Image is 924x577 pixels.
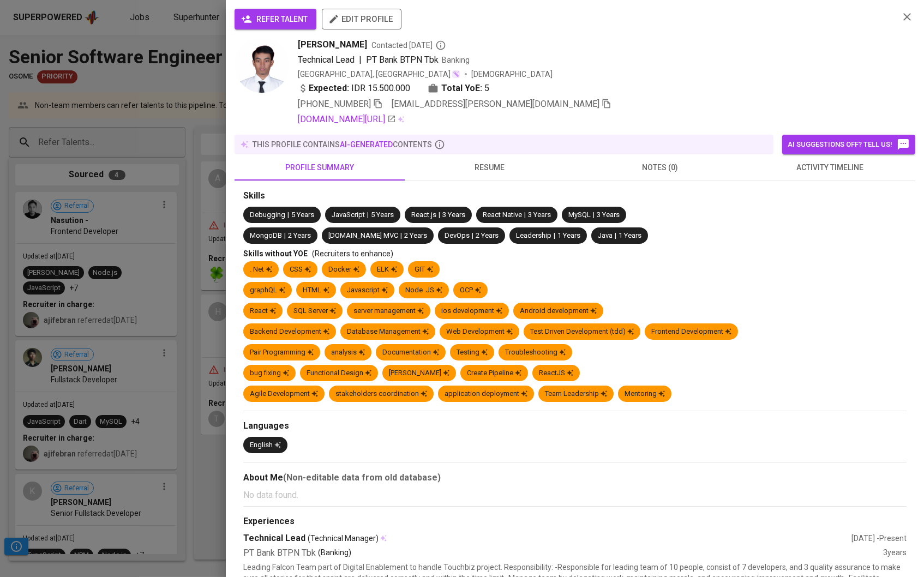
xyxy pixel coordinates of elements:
div: About Me [243,471,907,484]
div: Agile Development [250,389,318,399]
div: Node .JS [405,285,442,296]
div: Documentation [382,347,439,358]
span: | [284,231,286,241]
div: graphQL [250,285,285,296]
span: AI suggestions off? Tell us! [788,138,910,151]
div: CSS [290,265,311,275]
span: React.js [411,211,436,219]
span: | [615,231,616,241]
div: Pair Programming [250,347,314,358]
span: profile summary [241,161,398,175]
span: | [524,210,526,220]
div: English [250,440,281,450]
span: | [593,210,595,220]
span: 3 Years [528,211,551,219]
span: [PHONE_NUMBER] [298,99,371,109]
b: (Non-editable data from old database) [283,472,441,483]
div: stakeholders coordination [335,389,427,399]
div: ios development [441,306,502,316]
span: 1 Years [619,231,641,239]
span: refer talent [243,13,308,26]
span: 3 Years [597,211,620,219]
div: Team Leadership [545,389,607,399]
div: Frontend Development [651,327,731,337]
img: 965604aae8b535fde51e87594d50be87.png [235,38,289,93]
div: Test Driven Development (tdd) [530,327,634,337]
b: Expected: [309,82,349,95]
div: React [250,306,276,316]
div: Web Development [446,327,513,337]
span: | [554,231,555,241]
span: Skills without YOE [243,249,308,258]
div: Create Pipeline [467,368,521,378]
p: (Banking) [318,547,351,560]
img: magic_wand.svg [452,70,460,79]
div: Javascript [347,285,388,296]
div: OCP [460,285,481,296]
div: Experiences [243,515,907,528]
span: edit profile [331,12,393,26]
div: [DATE] - Present [851,533,907,544]
div: Troubleshooting [505,347,566,358]
div: analysis [331,347,365,358]
button: refer talent [235,9,316,29]
div: Backend Development [250,327,329,337]
span: activity timeline [752,161,909,175]
span: Leadership [516,231,551,239]
span: MySQL [568,211,591,219]
div: ELK [377,265,397,275]
p: this profile contains contents [253,139,432,150]
div: Android development [520,306,597,316]
span: | [472,231,473,241]
span: 5 Years [371,211,394,219]
span: | [287,210,289,220]
svg: By Batam recruiter [435,40,446,51]
div: . Net [250,265,272,275]
span: JavaScript [332,211,365,219]
span: Java [598,231,613,239]
div: Testing [457,347,488,358]
span: 2 Years [476,231,499,239]
span: Debugging [250,211,285,219]
div: server management [353,306,424,316]
span: 3 Years [442,211,465,219]
span: PT Bank BTPN Tbk [366,55,439,65]
span: [DOMAIN_NAME] MVC [328,231,398,239]
div: ReactJS [539,368,573,378]
span: DevOps [445,231,470,239]
button: AI suggestions off? Tell us! [782,135,915,154]
div: Skills [243,190,907,202]
span: [PERSON_NAME] [298,38,367,51]
b: Total YoE: [441,82,482,95]
span: [DEMOGRAPHIC_DATA] [471,69,554,80]
span: 1 Years [557,231,580,239]
span: | [359,53,362,67]
span: notes (0) [581,161,739,175]
span: Technical Lead [298,55,355,65]
span: (Technical Manager) [308,533,379,544]
div: SQL Server [293,306,336,316]
span: 5 [484,82,489,95]
div: Docker [328,265,359,275]
span: [EMAIL_ADDRESS][PERSON_NAME][DOMAIN_NAME] [392,99,599,109]
div: application deployment [445,389,527,399]
span: Banking [442,56,470,64]
span: | [400,231,402,241]
span: MongoDB [250,231,282,239]
div: PT Bank BTPN Tbk [243,547,883,560]
span: 2 Years [404,231,427,239]
div: Database Management [347,327,429,337]
div: IDR 15.500.000 [298,82,410,95]
span: React Native [483,211,522,219]
div: [GEOGRAPHIC_DATA], [GEOGRAPHIC_DATA] [298,69,460,80]
div: GIT [415,265,433,275]
a: edit profile [322,14,401,23]
div: [PERSON_NAME] [389,368,449,378]
span: | [439,210,440,220]
div: HTML [303,285,329,296]
p: No data found. [243,489,907,502]
span: 2 Years [288,231,311,239]
span: AI-generated [340,140,393,149]
span: (Recruiters to enhance) [312,249,393,258]
div: bug fixing [250,368,289,378]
